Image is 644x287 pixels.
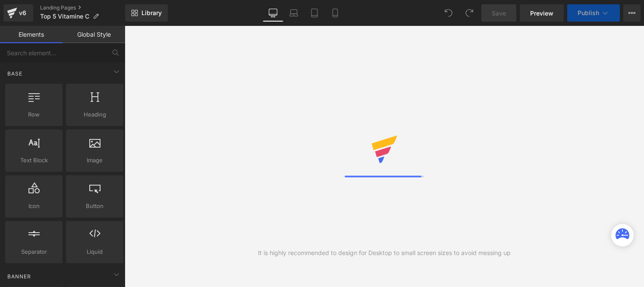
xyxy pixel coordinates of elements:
a: Laptop [283,4,304,22]
span: Banner [6,272,32,281]
a: Desktop [263,4,283,22]
span: Heading [69,110,121,119]
div: It is highly recommended to design for Desktop to small screen sizes to avoid messing up [258,248,511,258]
button: Publish [567,4,620,22]
span: Save [492,9,506,18]
a: Mobile [325,4,346,22]
span: Preview [530,9,553,18]
span: Separator [8,247,60,256]
span: Top 5 Vitamine C [40,13,89,20]
a: Global Style [63,26,125,43]
a: Landing Pages [40,4,125,11]
span: Base [6,69,23,78]
span: Icon [8,202,60,211]
a: New Library [125,4,168,22]
button: More [623,4,641,22]
span: Button [69,202,121,211]
span: Library [141,9,162,17]
span: Publish [578,9,599,16]
button: Undo [440,4,457,22]
span: Row [8,110,60,119]
div: v6 [17,7,28,19]
span: Text Block [8,156,60,165]
a: Tablet [304,4,325,22]
a: v6 [3,4,33,22]
button: Redo [461,4,478,22]
span: Image [69,156,121,165]
a: Preview [520,4,564,22]
span: Liquid [69,247,121,256]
